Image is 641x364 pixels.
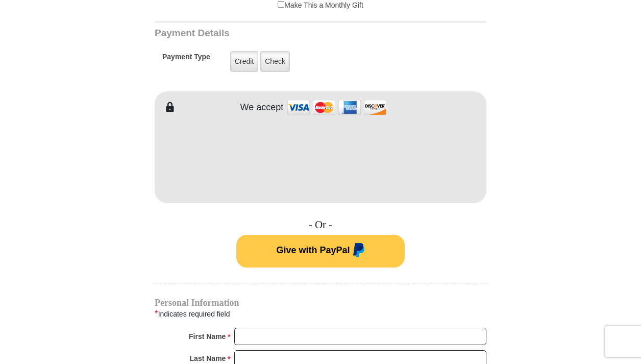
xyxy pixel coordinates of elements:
div: Indicates required field [155,307,486,321]
label: Check [260,51,290,72]
h4: Personal Information [155,299,486,307]
strong: First Name [189,329,226,344]
span: Give with PayPal [276,245,350,255]
input: Make This a Monthly Gift [278,1,284,8]
h4: - Or - [155,219,486,231]
h4: We accept [240,102,284,113]
h3: Payment Details [155,28,415,39]
button: Give with PayPal [236,235,405,268]
img: credit cards accepted [286,96,388,118]
img: paypal [350,243,365,259]
h5: Payment Type [162,53,210,66]
label: Credit [230,51,258,72]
